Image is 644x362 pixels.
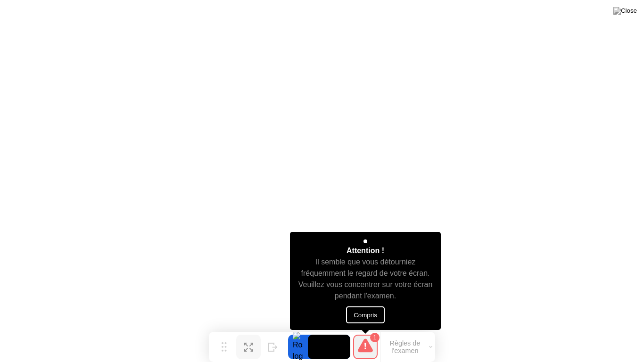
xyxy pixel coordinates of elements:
div: Attention ! [347,245,384,256]
div: 1 [370,333,380,342]
img: Close [613,7,637,15]
button: Règles de l'examen [381,339,435,355]
div: Il semble que vous détourniez fréquemment le regard de votre écran. Veuillez vous concentrer sur ... [298,256,433,302]
button: Compris [346,306,385,323]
